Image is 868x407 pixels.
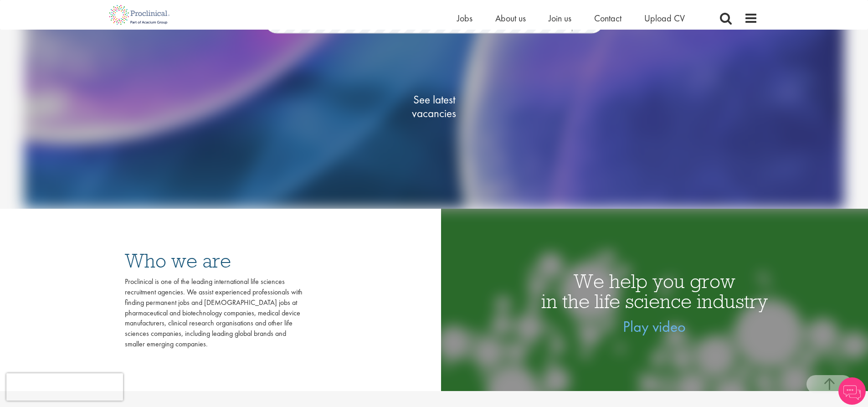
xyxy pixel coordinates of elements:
[549,12,571,24] a: Join us
[389,93,480,120] span: See latest vacancies
[644,12,685,24] a: Upload CV
[389,57,480,157] a: See latestvacancies
[838,377,866,405] img: Chatbot
[125,251,303,271] h3: Who we are
[457,12,473,24] a: Jobs
[125,277,303,350] div: Proclinical is one of the leading international life sciences recruitment agencies. We assist exp...
[623,317,686,336] a: Play video
[495,12,526,24] a: About us
[6,373,123,401] iframe: reCAPTCHA
[594,12,621,24] a: Contact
